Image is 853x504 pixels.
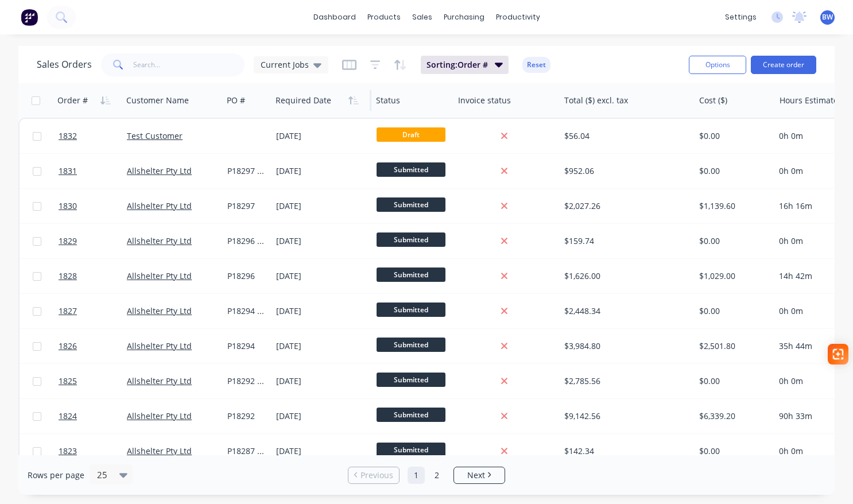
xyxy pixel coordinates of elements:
[127,200,192,211] a: Allshelter Pty Ltd
[133,53,245,76] input: Search...
[564,235,684,247] div: $159.74
[454,470,505,481] a: Next page
[376,95,400,106] div: Status
[689,56,746,74] button: Options
[377,232,445,247] span: Submitted
[276,305,367,317] div: [DATE]
[59,329,127,363] a: 1826
[458,95,511,106] div: Invoice status
[564,305,684,317] div: $2,448.34
[360,470,393,481] span: Previous
[127,445,192,456] a: Allshelter Pty Ltd
[699,375,766,387] div: $0.00
[59,340,77,352] span: 1826
[719,9,762,26] div: settings
[57,95,88,106] div: Order #
[127,165,192,176] a: Allshelter Pty Ltd
[59,364,127,398] a: 1825
[28,470,84,481] span: Rows per page
[564,130,684,142] div: $56.04
[261,59,309,71] span: Current Jobs
[377,267,445,282] span: Submitted
[564,410,684,422] div: $9,142.56
[276,445,367,457] div: [DATE]
[59,270,77,282] span: 1828
[59,165,77,177] span: 1831
[467,470,485,481] span: Next
[59,200,77,212] span: 1830
[564,445,684,457] div: $142.34
[59,130,77,142] span: 1832
[276,130,367,142] div: [DATE]
[127,130,183,141] a: Test Customer
[348,470,399,481] a: Previous page
[276,235,367,247] div: [DATE]
[227,270,265,282] div: P18296
[699,410,766,422] div: $6,339.20
[59,434,127,468] a: 1823
[276,410,367,422] div: [DATE]
[21,9,38,26] img: Factory
[699,165,766,177] div: $0.00
[699,340,766,352] div: $2,501.80
[276,165,367,177] div: [DATE]
[522,57,550,73] button: Reset
[780,95,843,106] div: Hours Estimated
[59,189,127,223] a: 1830
[408,467,425,484] a: Page 1 is your current page
[59,235,77,247] span: 1829
[564,165,684,177] div: $952.06
[699,235,766,247] div: $0.00
[377,303,445,317] span: Submitted
[127,410,192,421] a: Allshelter Pty Ltd
[127,340,192,351] a: Allshelter Pty Ltd
[428,467,445,484] a: Page 2
[564,340,684,352] div: $3,984.80
[699,130,766,142] div: $0.00
[227,200,265,212] div: P18297
[490,9,546,26] div: productivity
[59,259,127,293] a: 1828
[37,59,92,70] h1: Sales Orders
[276,200,367,212] div: [DATE]
[362,9,406,26] div: products
[59,399,127,433] a: 1824
[227,165,265,177] div: P18297 Plates
[59,375,77,387] span: 1825
[564,270,684,282] div: $1,626.00
[227,375,265,387] div: P18292 Plates
[426,59,488,71] span: Sorting: Order #
[699,95,727,106] div: Cost ($)
[564,375,684,387] div: $2,785.56
[564,95,628,106] div: Total ($) excl. tax
[699,200,766,212] div: $1,139.60
[59,294,127,328] a: 1827
[127,270,192,281] a: Allshelter Pty Ltd
[59,445,77,457] span: 1823
[127,235,192,246] a: Allshelter Pty Ltd
[276,270,367,282] div: [DATE]
[564,200,684,212] div: $2,027.26
[227,340,265,352] div: P18294
[59,410,77,422] span: 1824
[227,410,265,422] div: P18292
[377,443,445,457] span: Submitted
[227,305,265,317] div: P18294 Plates
[699,305,766,317] div: $0.00
[751,56,816,74] button: Create order
[377,338,445,352] span: Submitted
[377,373,445,387] span: Submitted
[699,445,766,457] div: $0.00
[276,375,367,387] div: [DATE]
[438,9,490,26] div: purchasing
[377,162,445,177] span: Submitted
[126,95,189,106] div: Customer Name
[276,340,367,352] div: [DATE]
[127,305,192,316] a: Allshelter Pty Ltd
[127,375,192,386] a: Allshelter Pty Ltd
[59,154,127,188] a: 1831
[227,445,265,457] div: P18287 Plates
[421,56,509,74] button: Sorting:Order #
[343,467,510,484] ul: Pagination
[227,95,245,106] div: PO #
